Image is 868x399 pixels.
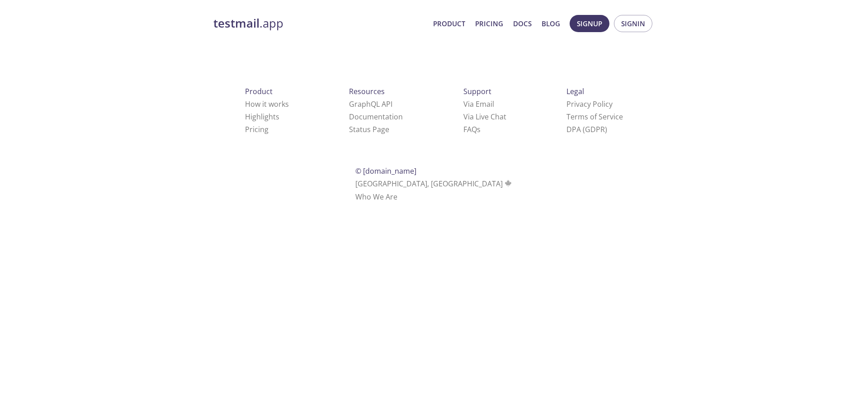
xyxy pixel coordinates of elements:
a: Blog [542,18,560,29]
a: FAQ [463,124,481,134]
span: Signin [621,18,645,29]
a: Who We Are [355,192,397,202]
a: DPA (GDPR) [566,124,607,134]
a: Terms of Service [566,112,623,122]
a: testmail.app [213,16,426,31]
a: Pricing [245,124,269,134]
span: Legal [566,86,584,96]
a: Via Live Chat [463,112,506,122]
span: [GEOGRAPHIC_DATA], [GEOGRAPHIC_DATA] [355,179,513,189]
a: How it works [245,99,289,109]
strong: testmail [213,15,259,31]
button: Signup [570,15,609,32]
button: Signin [614,15,652,32]
a: Documentation [349,112,403,122]
a: Via Email [463,99,494,109]
a: Highlights [245,112,279,122]
span: Resources [349,86,385,96]
span: Signup [577,18,602,29]
span: s [477,124,481,134]
a: GraphQL API [349,99,392,109]
a: Docs [513,18,532,29]
a: Pricing [475,18,503,29]
span: Product [245,86,273,96]
a: Privacy Policy [566,99,613,109]
span: Support [463,86,491,96]
a: Product [433,18,465,29]
span: © [DOMAIN_NAME] [355,166,416,176]
a: Status Page [349,124,389,134]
